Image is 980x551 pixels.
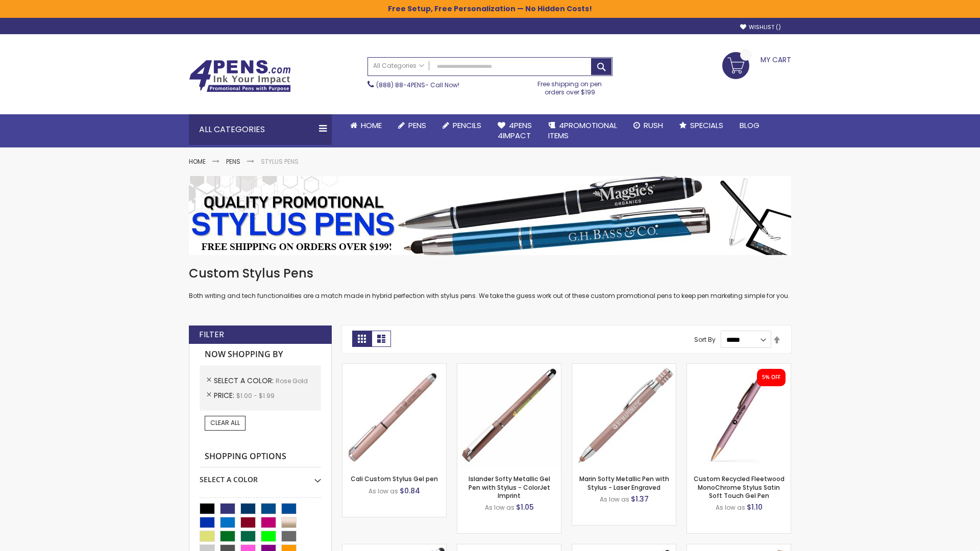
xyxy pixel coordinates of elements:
[189,60,291,92] img: 4Pens Custom Pens and Promotional Products
[373,62,424,70] span: All Categories
[199,329,224,340] strong: Filter
[352,331,372,347] strong: Grid
[457,364,561,467] img: Islander Softy Metallic Gel Pen with Stylus - ColorJet Imprint-Rose Gold
[716,503,745,512] span: As low as
[210,418,240,427] span: Clear All
[200,344,321,365] strong: Now Shopping by
[516,502,534,512] span: $1.05
[687,363,791,372] a: Custom Recycled Fleetwood MonoChrome Stylus Satin Soft Touch Gel Pen-Rose Gold
[671,114,731,137] a: Specials
[434,114,489,137] a: Pencils
[236,391,275,400] span: $1.00 - $1.99
[485,503,514,512] span: As low as
[572,363,676,372] a: Marin Softy Metallic Pen with Stylus - Laser Engraved-Rose Gold
[214,375,276,386] span: Select A Color
[747,502,763,512] span: $1.10
[690,120,723,131] span: Specials
[376,81,459,89] span: - Call Now!
[408,120,426,131] span: Pens
[390,114,434,137] a: Pens
[189,176,791,255] img: Stylus Pens
[694,335,716,344] label: Sort By
[342,364,446,467] img: Cali Custom Stylus Gel pen-Rose Gold
[214,390,236,400] span: Price
[376,81,425,89] a: (888) 88-4PENS
[548,120,617,141] span: 4PROMOTIONAL ITEMS
[572,364,676,467] img: Marin Softy Metallic Pen with Stylus - Laser Engraved-Rose Gold
[498,120,532,141] span: 4Pens 4impact
[489,114,540,147] a: 4Pens4impact
[740,23,781,31] a: Wishlist
[368,58,429,74] a: All Categories
[276,377,308,385] span: Rose Gold
[453,120,481,131] span: Pencils
[457,363,561,372] a: Islander Softy Metallic Gel Pen with Stylus - ColorJet Imprint-Rose Gold
[540,114,625,147] a: 4PROMOTIONALITEMS
[469,474,550,499] a: Islander Softy Metallic Gel Pen with Stylus - ColorJet Imprint
[740,120,759,131] span: Blog
[631,494,649,504] span: $1.37
[342,363,446,372] a: Cali Custom Stylus Gel pen-Rose Gold
[351,474,438,483] a: Cali Custom Stylus Gel pen
[200,446,321,468] strong: Shopping Options
[189,265,791,282] h1: Custom Stylus Pens
[400,486,420,496] span: $0.84
[579,474,669,491] a: Marin Softy Metallic Pen with Stylus - Laser Engraved
[189,157,206,166] a: Home
[226,157,240,166] a: Pens
[527,76,613,96] div: Free shipping on pen orders over $199
[369,487,398,495] span: As low as
[687,364,791,467] img: Custom Recycled Fleetwood MonoChrome Stylus Satin Soft Touch Gel Pen-Rose Gold
[342,114,390,137] a: Home
[625,114,671,137] a: Rush
[189,265,791,300] div: Both writing and tech functionalities are a match made in hybrid perfection with stylus pens. We ...
[762,374,780,381] div: 5% OFF
[189,114,332,145] div: All Categories
[205,416,246,430] a: Clear All
[731,114,768,137] a: Blog
[694,474,785,499] a: Custom Recycled Fleetwood MonoChrome Stylus Satin Soft Touch Gel Pen
[261,157,299,166] strong: Stylus Pens
[600,495,629,504] span: As low as
[644,120,663,131] span: Rush
[200,467,321,485] div: Select A Color
[361,120,382,131] span: Home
